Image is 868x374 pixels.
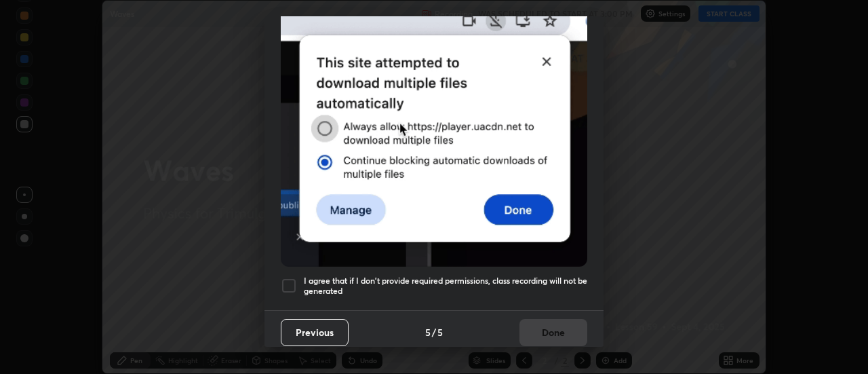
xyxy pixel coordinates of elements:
h4: 5 [425,325,431,339]
button: Previous [281,319,349,346]
h4: 5 [437,325,443,339]
h4: / [432,325,436,339]
h5: I agree that if I don't provide required permissions, class recording will not be generated [304,276,587,297]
